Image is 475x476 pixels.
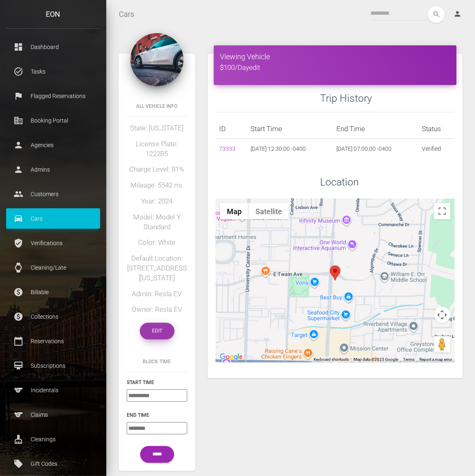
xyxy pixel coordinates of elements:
a: person Admins [6,159,100,180]
h5: Admin: Resla EV [127,289,187,299]
p: Verifications [12,237,94,249]
a: card_membership Subscriptions [6,355,100,376]
p: Gift Codes [12,458,94,470]
p: Booking Portal [12,114,94,127]
a: drive_eta Cars [6,208,100,229]
h5: Model: Model Y Standard [127,212,187,232]
h5: Color: White [127,238,187,248]
button: Toggle fullscreen view [434,203,450,219]
p: Claims [12,409,94,421]
a: Cars [119,4,134,25]
span: Map data ©2025 Google [354,357,398,362]
h6: Start Time [127,379,187,386]
a: corporate_fare Booking Portal [6,110,100,131]
img: 168.jpg [130,33,184,86]
button: Show street map [220,203,249,219]
button: Keyboard shortcuts [314,357,349,362]
h6: Block Time [127,358,187,365]
a: edit [249,63,260,72]
p: Cars [12,212,94,225]
h5: Year: 2024 [127,197,187,206]
h5: Mileage: 5542 mi. [127,181,187,190]
h5: $100/Day [220,63,450,73]
h3: Location [320,175,455,189]
h4: Viewing Vehicle [220,51,450,62]
th: End Time [333,119,419,139]
h6: All Vehicle Info [127,103,187,110]
a: verified_user Verifications [6,233,100,253]
h5: License Plate: 1222B5 [127,139,187,159]
a: flag Flagged Reservations [6,86,100,106]
p: Admins [12,163,94,176]
h6: End Time [127,411,187,419]
a: paid Billable [6,282,100,302]
a: 73333 [219,145,235,152]
td: [DATE] 12:30:00 -0400 [248,139,333,159]
th: ID [216,119,248,139]
button: Map camera controls [434,307,450,323]
h5: State: [US_STATE] [127,123,187,133]
h5: Default Location: [STREET_ADDRESS][US_STATE] [127,254,187,283]
td: Verified [419,139,455,159]
p: Billable [12,286,94,298]
a: Report a map error [419,357,452,362]
h3: Trip History [320,91,455,105]
a: paid Collections [6,306,100,327]
p: Cleaning/Late [12,261,94,274]
p: Customers [12,188,94,200]
a: watch Cleaning/Late [6,257,100,278]
button: search [428,6,445,23]
h5: Charge Level: 81% [127,165,187,174]
a: person Agencies [6,135,100,155]
th: Status [419,119,455,139]
a: people Customers [6,184,100,204]
a: person [447,6,469,22]
td: [DATE] 07:00:00 -0400 [333,139,419,159]
a: dashboard Dashboard [6,37,100,57]
p: Dashboard [12,41,94,53]
a: Open this area in Google Maps (opens a new window) [218,352,245,362]
p: Agencies [12,139,94,151]
th: Start Time [248,119,333,139]
p: Incidentals [12,384,94,396]
p: Reservations [12,335,94,347]
a: local_offer Gift Codes [6,454,100,474]
button: Drag Pegman onto the map to open Street View [434,336,450,353]
a: Terms (opens in new tab) [403,357,415,362]
p: Subscriptions [12,360,94,372]
a: Edit [140,323,175,340]
i: person [453,10,462,18]
p: Tasks [12,65,94,78]
a: cleaning_services Cleanings [6,429,100,449]
p: Flagged Reservations [12,90,94,102]
h5: Owner: Resla EV [127,305,187,315]
a: sports Incidentals [6,380,100,400]
p: Collections [12,311,94,323]
img: Google [218,352,245,362]
p: Cleanings [12,433,94,445]
a: calendar_today Reservations [6,331,100,351]
button: Show satellite imagery [249,203,289,219]
a: task_alt Tasks [6,61,100,82]
a: sports Claims [6,404,100,425]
